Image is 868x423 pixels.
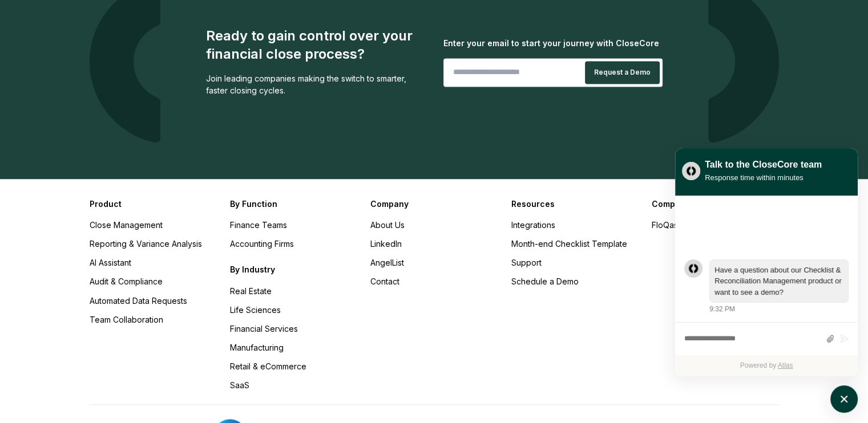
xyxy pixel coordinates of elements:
div: Powered by [675,355,858,376]
h3: Compare To [652,198,778,210]
button: atlas-launcher [830,385,858,413]
a: Contact [370,276,399,286]
a: Financial Services [230,323,298,333]
a: Accounting Firms [230,239,294,249]
div: atlas-ticket [675,196,858,376]
a: Integrations [511,220,555,230]
a: Atlas [778,361,793,369]
a: Automated Data Requests [90,295,187,305]
div: Talk to the CloseCore team [705,158,822,172]
h3: Company [370,198,497,210]
div: atlas-message-author-avatar [684,259,703,278]
h3: By Function [230,198,357,210]
a: SaaS [230,380,249,389]
div: atlas-message-text [714,265,843,298]
a: Close Management [90,220,163,230]
div: atlas-composer [684,328,849,349]
a: AI Assistant [90,258,131,267]
a: LinkedIn [370,239,402,249]
div: Response time within minutes [705,172,822,184]
a: Life Sciences [230,304,281,314]
div: Ready to gain control over your financial close process? [206,27,425,63]
a: Retail & eCommerce [230,361,306,371]
a: Manufacturing [230,342,284,352]
a: Finance Teams [230,220,287,230]
h3: Resources [511,198,638,210]
button: Request a Demo [585,61,660,84]
a: Real Estate [230,286,272,295]
a: AngelList [370,258,404,267]
a: About Us [370,220,405,230]
a: Team Collaboration [90,314,163,324]
a: Reporting & Variance Analysis [90,239,202,249]
button: Attach files by clicking or dropping files here [826,334,834,344]
div: Enter your email to start your journey with CloseCore [443,37,663,49]
div: Wednesday, August 20, 9:32 PM [709,259,849,315]
img: yblje5SQxOoZuw2TcITt_icon.png [682,162,700,180]
a: Support [511,258,542,267]
h3: Product [90,198,216,210]
div: 9:32 PM [709,304,735,314]
div: Join leading companies making the switch to smarter, faster closing cycles. [206,72,425,96]
h3: By Industry [230,263,357,275]
a: FloQast [652,220,680,230]
div: atlas-message-bubble [709,259,849,303]
div: atlas-window [675,148,858,376]
a: Month-end Checklist Template [511,239,627,249]
a: Schedule a Demo [511,276,579,286]
div: atlas-message [684,259,849,315]
a: Audit & Compliance [90,276,163,286]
